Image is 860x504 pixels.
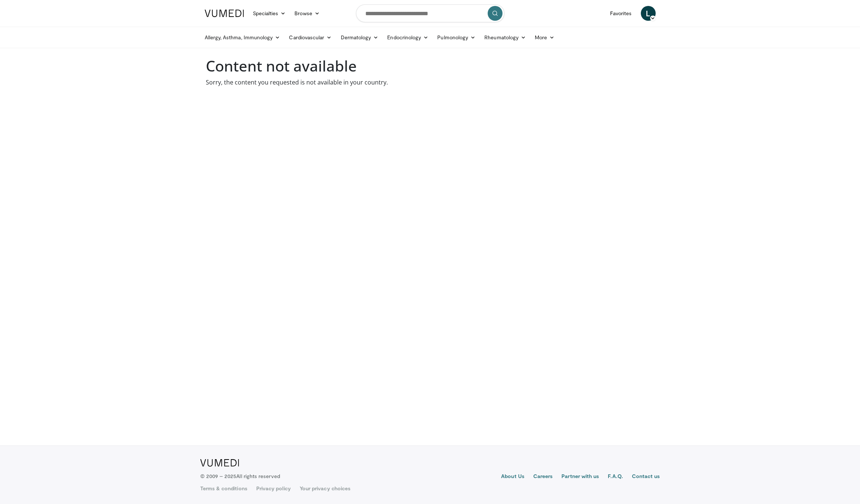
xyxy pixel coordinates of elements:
a: Pulmonology [433,30,480,45]
a: Rheumatology [480,30,530,45]
p: © 2009 – 2025 [200,472,280,480]
a: Careers [533,472,553,481]
span: All rights reserved [236,473,280,479]
a: Cardiovascular [284,30,336,45]
a: L [641,6,656,21]
a: Partner with us [561,472,599,481]
a: Dermatology [336,30,383,45]
a: Specialties [248,6,290,21]
input: Search topics, interventions [356,4,504,22]
a: Privacy policy [256,485,291,492]
a: Allergy, Asthma, Immunology [200,30,285,45]
a: F.A.Q. [608,472,623,481]
a: More [530,30,559,45]
a: About Us [501,472,524,481]
p: Sorry, the content you requested is not available in your country. [206,78,655,87]
h1: Content not available [206,57,655,75]
a: Endocrinology [383,30,433,45]
a: Your privacy choices [300,485,350,492]
a: Browse [290,6,324,21]
a: Contact us [632,472,660,481]
a: Favorites [606,6,636,21]
img: VuMedi Logo [205,10,244,17]
img: VuMedi Logo [200,459,239,467]
a: Terms & conditions [200,485,247,492]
